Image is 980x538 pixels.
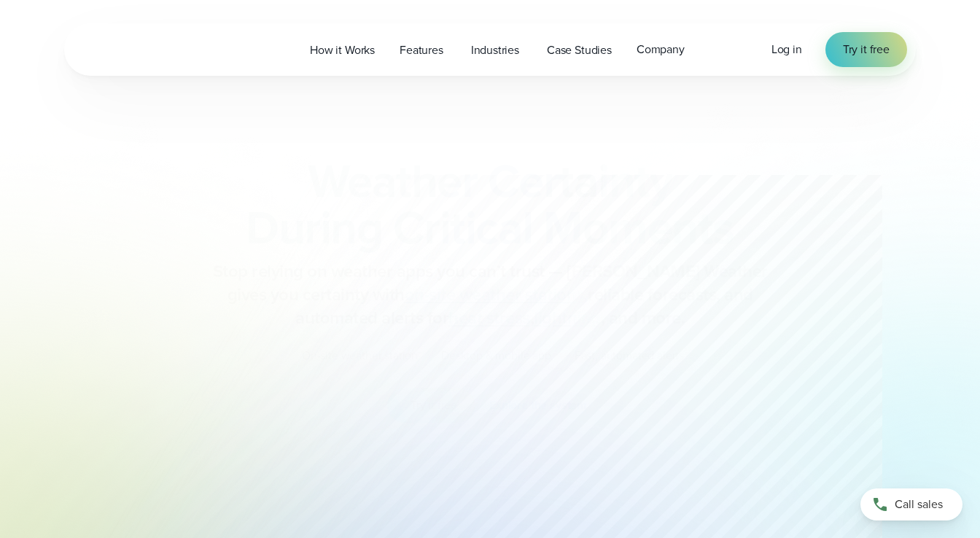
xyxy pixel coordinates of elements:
[547,42,612,59] span: Case Studies
[771,41,802,58] span: Log in
[825,32,907,67] a: Try it free
[895,496,943,513] span: Call sales
[637,41,685,58] span: Company
[534,35,624,65] a: Case Studies
[860,488,962,521] a: Call sales
[297,35,387,65] a: How it Works
[471,42,519,59] span: Industries
[310,42,375,59] span: How it Works
[771,41,802,58] a: Log in
[400,42,443,59] span: Features
[843,41,890,58] span: Try it free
